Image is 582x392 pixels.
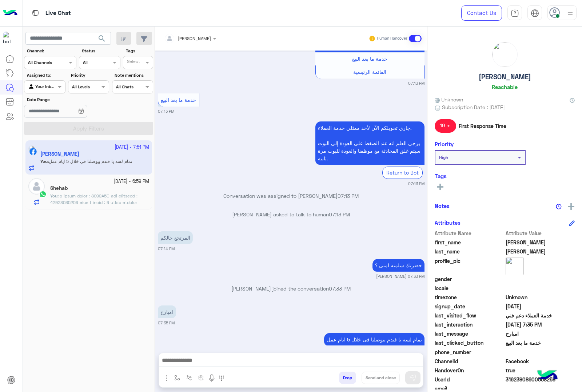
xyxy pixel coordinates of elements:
span: timezone [435,293,504,301]
button: Apply Filters [24,122,153,135]
p: 28/9/2025, 7:13 PM [315,121,424,165]
span: Attribute Name [435,229,504,237]
span: first_name [435,239,504,246]
img: 713415422032625 [3,32,16,45]
span: locale [435,284,504,292]
p: 28/9/2025, 7:33 PM [372,259,424,272]
span: search [97,34,106,43]
label: Date Range [27,96,108,103]
span: خدمة ما بعد البيع [352,56,387,62]
img: add [568,203,574,210]
h6: Tags [435,173,575,179]
span: 07:33 PM [329,285,351,292]
b: : [50,193,59,199]
label: Note mentions [115,72,152,79]
button: select flow [171,372,183,384]
h5: Shehab [50,185,68,191]
span: 19 m [435,119,456,132]
button: create order [195,372,207,384]
h5: [PERSON_NAME] [479,73,531,81]
span: Unknown [506,293,575,301]
h6: Reachable [492,84,518,90]
button: Drop [339,372,356,384]
span: 07:13 PM [338,193,359,199]
label: Channel: [27,48,76,54]
span: ChannelId [435,357,504,365]
span: القائمة الرئيسية [353,69,386,75]
span: [PERSON_NAME] [178,36,211,41]
span: last_clicked_button [435,339,504,347]
small: [PERSON_NAME] 07:33 PM [376,273,424,279]
p: 28/9/2025, 7:35 PM [158,305,176,318]
small: [DATE] - 6:59 PM [114,178,149,185]
span: last_message [435,330,504,337]
span: 2025-09-28T16:35:27.28Z [506,321,575,328]
span: 2025-09-16T15:49:24.683Z [506,303,575,310]
span: profile_pic [435,257,504,274]
small: 07:14 PM [158,246,175,252]
span: خدمة العملاء دعم فني [506,312,575,319]
img: tab [531,9,539,17]
img: profile [566,9,575,18]
span: last_visited_flow [435,312,504,319]
span: UserId [435,376,504,383]
span: null [506,275,575,283]
span: Subscription Date : [DATE] [442,103,505,111]
small: 07:13 PM [408,181,424,187]
span: gender [435,275,504,283]
span: خدمة ما بعد البيع [506,339,575,347]
span: true [506,367,575,374]
div: Select [126,58,140,67]
img: WhatsApp [39,191,47,198]
img: send message [409,374,416,381]
span: Unknown [435,96,463,103]
h6: Priority [435,141,454,147]
b: High [439,155,448,160]
p: Live Chat [45,8,71,18]
small: 07:35 PM [158,320,175,326]
div: Return to Bot [382,167,423,179]
img: defaultAdmin.png [28,178,45,195]
img: send attachment [162,374,171,383]
button: Send and close [362,372,400,384]
span: last_interaction [435,321,504,328]
label: Priority [71,72,108,79]
span: امبارح [506,330,575,337]
small: 07:13 PM [158,108,174,114]
img: picture [506,257,524,275]
span: null [506,284,575,292]
label: Assigned to: [27,72,64,79]
span: Yousef [506,239,575,246]
span: null [506,348,575,356]
label: Tags [126,48,152,54]
button: Trigger scenario [183,372,195,384]
small: 07:13 PM [408,80,424,86]
img: hulul-logo.png [535,363,560,388]
button: search [93,32,111,48]
span: خدمة ما بعد البيع [161,97,196,103]
span: First Response Time [459,122,506,130]
p: Conversation was assigned to [PERSON_NAME] [158,192,424,200]
p: [PERSON_NAME] asked to talk to human [158,211,424,218]
label: Status [82,48,119,54]
span: HandoverOn [435,367,504,374]
span: 07:13 PM [329,211,350,217]
img: tab [31,8,40,17]
span: You [50,193,57,199]
h6: Notes [435,203,450,209]
a: Contact Us [461,5,502,21]
img: make a call [219,375,224,381]
span: Khalid [506,248,575,255]
span: Attribute Value [506,229,575,237]
img: Logo [3,5,17,21]
img: tab [511,9,519,17]
small: Human Handover [377,36,407,41]
span: تم تاكيد الطلب : I280C0B رقم البوليصه : 51340008521 يوجد ف حسابك : 2 تيشرت المرتجع بيوصل لينا ف خ... [50,193,148,284]
img: picture [493,42,517,67]
span: signup_date [435,303,504,310]
span: 31623908600558259 [506,376,575,383]
img: Trigger scenario [186,375,192,381]
p: 28/9/2025, 7:51 PM [324,333,424,346]
img: create order [198,375,204,381]
span: 0 [506,357,575,365]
